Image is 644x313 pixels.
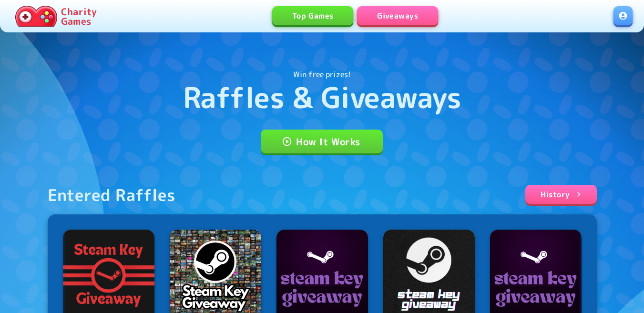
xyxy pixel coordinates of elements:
p: Win free prizes! [293,69,351,80]
p: Charity Games [61,7,97,26]
a: Giveaways [357,6,438,25]
img: Charity.Games [15,6,57,27]
a: History [525,185,596,204]
a: Charity Games [11,4,101,29]
a: Top Games [272,6,353,25]
h1: Raffles & Giveaways [183,80,461,114]
a: How It Works [261,130,383,153]
div: Entered Raffles [48,185,176,205]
